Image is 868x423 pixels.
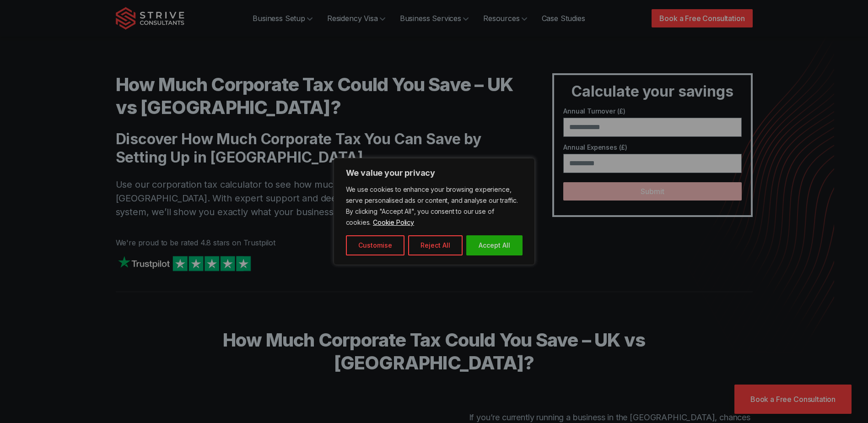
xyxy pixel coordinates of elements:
button: Accept All [466,235,523,255]
p: We use cookies to enhance your browsing experience, serve personalised ads or content, and analys... [346,184,523,228]
a: Cookie Policy [372,218,415,227]
div: We value your privacy [334,158,535,265]
button: Customise [346,235,404,255]
p: We value your privacy [346,168,523,179]
button: Reject All [408,235,463,255]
